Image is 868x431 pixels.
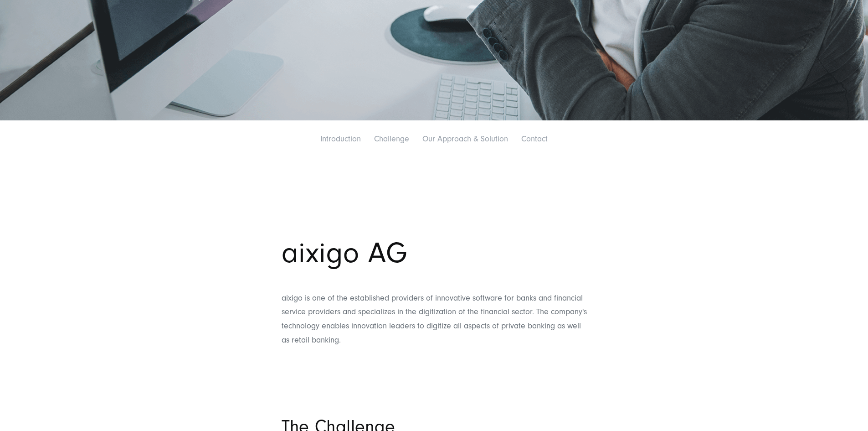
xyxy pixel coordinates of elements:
[521,134,548,144] a: Contact
[422,134,508,144] a: Our Approach & Solution
[374,134,409,144] a: Challenge
[282,239,587,267] h1: aixigo AG
[282,293,587,345] span: aixigo is one of the established providers of innovative software for banks and financial service...
[320,134,361,144] a: Introduction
